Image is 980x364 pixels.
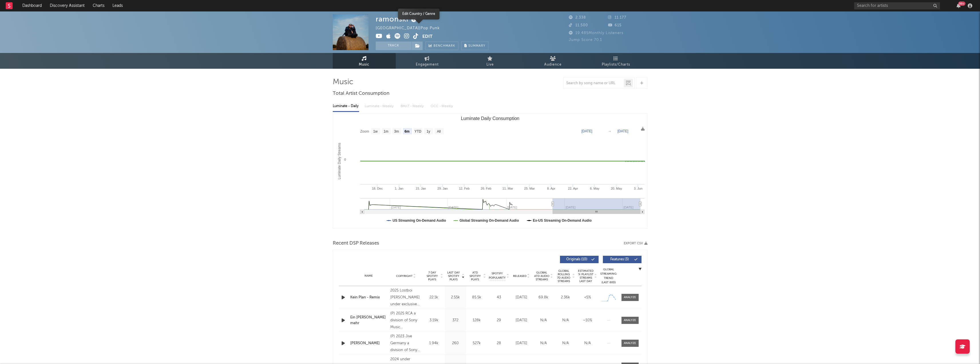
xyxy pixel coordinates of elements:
[534,295,553,300] div: 69.8k
[603,256,642,263] button: Features(3)
[602,61,630,68] span: Playlists/Charts
[390,310,421,331] div: (P) 2025 RCA a division of Sony Music Entertainment Germany GmbH
[350,274,388,278] div: Name
[390,333,421,354] div: (P) 2023 Jive Germany a division of Sony Music Entertainment Germany GmbH
[512,295,531,300] div: [DATE]
[373,129,378,133] text: 1w
[578,295,597,300] div: <5%
[578,269,594,283] span: Estimated % Playlist Streams Last Day
[608,16,626,19] span: 11.177
[581,129,592,133] text: [DATE]
[461,116,519,121] text: Luminate Daily Consumption
[468,295,486,300] div: 85.5k
[534,341,553,346] div: N/A
[524,187,535,190] text: 25. Mar
[513,274,526,278] span: Released
[569,23,588,27] span: 11.500
[395,187,403,190] text: 1. Jan
[393,219,446,223] text: US Streaming On-Demand Audio
[372,187,383,190] text: 18. Dec
[533,219,592,223] text: Ex-US Streaming On-Demand Audio
[607,258,633,261] span: Features ( 3 )
[360,129,369,133] text: Zoom
[359,61,369,68] span: Music
[459,219,519,223] text: Global Streaming On-Demand Audio
[337,143,341,179] text: Luminate Daily Streams
[489,318,509,323] div: 29
[459,53,522,69] a: Live
[560,256,599,263] button: Originals(10)
[611,187,622,190] text: 20. May
[344,158,346,161] text: 0
[512,341,531,346] div: [DATE]
[446,295,465,300] div: 2.55k
[390,287,421,308] div: 2025 Lostboi [PERSON_NAME] under exclusive license to Groove Attack / Believe Artist Services
[468,44,485,48] span: Summary
[556,318,575,323] div: N/A
[600,267,617,285] div: Global Streaming Trend (Last 60D)
[376,25,446,32] div: [GEOGRAPHIC_DATA] | Pop Punk
[350,315,388,326] a: Ein [PERSON_NAME] mehr
[957,3,961,8] button: 99+
[446,341,465,346] div: 260
[426,129,430,133] text: 1y
[416,61,439,68] span: Engagement
[489,271,506,280] span: Spotify Popularity
[534,318,553,323] div: N/A
[486,61,494,68] span: Live
[547,187,555,190] text: 8. Apr
[425,295,443,300] div: 22.1k
[437,187,448,190] text: 29. Jan
[489,341,509,346] div: 28
[396,53,459,69] a: Engagement
[333,114,647,228] svg: Luminate Daily Consumption
[350,341,388,346] a: [PERSON_NAME]
[425,42,458,50] a: Benchmark
[578,341,597,346] div: N/A
[425,341,443,346] div: 1.94k
[617,129,628,133] text: [DATE]
[383,129,388,133] text: 1m
[522,53,585,69] a: Audience
[534,271,550,281] span: Global ATD Audio Streams
[437,129,440,133] text: All
[563,81,624,86] input: Search by song name or URL
[404,129,409,133] text: 6m
[608,129,611,133] text: →
[333,240,379,247] span: Recent DSP Releases
[564,258,590,261] span: Originals ( 10 )
[459,187,469,190] text: 12. Feb
[590,187,599,190] text: 6. May
[414,129,421,133] text: YTD
[569,16,586,19] span: 2.338
[578,318,597,323] div: ~ 10 %
[350,295,388,300] a: Kein Plan - Remix
[634,187,642,190] text: 3. Jun
[556,269,572,283] span: Global Rolling 7D Audio Streams
[425,271,440,281] span: 7 Day Spotify Plays
[333,53,396,69] a: Music
[854,2,940,9] input: Search for artists
[433,43,455,50] span: Benchmark
[569,38,602,42] span: Jump Score: 70.1
[425,318,443,323] div: 3.19k
[958,1,965,6] div: 99 +
[556,341,575,346] div: N/A
[624,242,648,245] button: Export CSV
[376,14,418,24] div: ramonski
[468,318,486,323] div: 128k
[512,318,531,323] div: [DATE]
[394,129,399,133] text: 3m
[585,53,648,69] a: Playlists/Charts
[480,187,491,190] text: 26. Feb
[446,318,465,323] div: 372
[568,187,578,190] text: 22. Apr
[569,31,623,35] span: 19.485 Monthly Listeners
[468,341,486,346] div: 527k
[396,274,413,278] span: Copyright
[608,23,621,27] span: 615
[415,187,426,190] text: 15. Jan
